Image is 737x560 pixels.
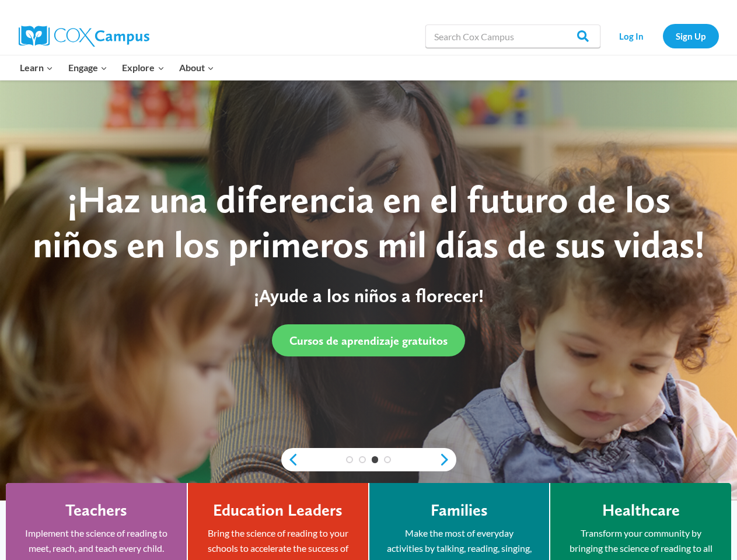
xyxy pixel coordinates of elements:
nav: Secondary Navigation [606,24,719,48]
a: previous [281,453,299,467]
a: next [439,453,456,467]
span: Explore [122,60,164,75]
a: Sign Up [663,24,719,48]
div: content slider buttons [281,448,456,471]
a: 4 [384,456,391,463]
a: 3 [372,456,379,463]
span: Engage [68,60,107,75]
span: Cursos de aprendizaje gratuitos [289,334,448,348]
p: Implement the science of reading to meet, reach, and teach every child. [23,526,169,555]
a: Log In [606,24,657,48]
a: 1 [346,456,353,463]
span: Learn [20,60,53,75]
input: Search Cox Campus [425,24,600,48]
h4: Healthcare [602,501,680,520]
div: ¡Haz una diferencia en el futuro de los niños en los primeros mil días de sus vidas! [23,177,714,267]
h4: Teachers [65,501,127,520]
a: 2 [359,456,366,463]
a: Cursos de aprendizaje gratuitos [272,324,465,356]
img: Cox Campus [19,26,149,47]
h4: Families [431,501,488,520]
p: ¡Ayude a los niños a florecer! [23,285,714,307]
nav: Primary Navigation [13,55,222,80]
h4: Education Leaders [213,501,343,520]
span: About [179,60,214,75]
